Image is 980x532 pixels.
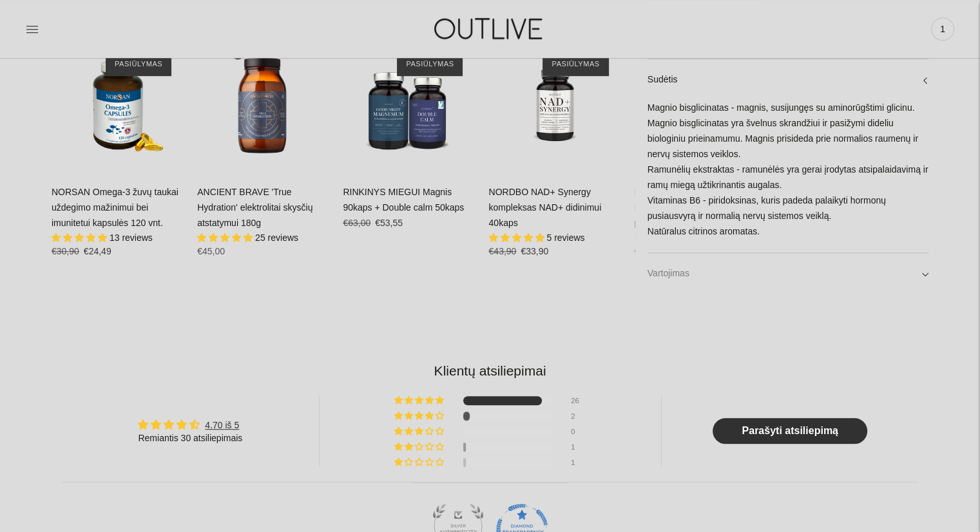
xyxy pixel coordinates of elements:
s: €43,90 [488,246,516,256]
a: Sudėtis [648,60,928,101]
a: NORDBO NAD+ Synergy kompleksas NAD+ didinimui 40kaps [488,39,621,172]
a: NORSAN Omega-3 žuvų taukai uždegimo mažinimui bei imunitetui kapsulės 120 vnt. [52,187,178,228]
span: €33,90 [521,246,548,256]
div: 7% (2) reviews with 4 star rating [394,412,446,421]
div: 2 [571,412,586,421]
span: 4.92 stars [52,233,110,243]
span: 5 reviews [546,233,584,243]
s: €30,90 [52,246,79,256]
div: 3% (1) reviews with 1 star rating [394,458,446,467]
a: RINKINYS MIEGUI Magnis 90kaps + Double calm 50kaps [343,39,476,172]
a: NORDBO NAD+ Synergy kompleksas NAD+ didinimui 40kaps [488,187,601,228]
div: 26 [571,396,586,405]
span: 1 [934,20,952,38]
span: 13 reviews [110,233,153,243]
s: €63,00 [343,218,370,228]
a: NORSAN Omega-3 žuvų taukai uždegimo mažinimui bei imunitetui kapsulės 120 vnt. [52,39,184,172]
a: ANCIENT BRAVE 'True Hydration' elektrolitai skysčių atstatymui 180g [197,187,312,228]
span: 25 reviews [255,233,298,243]
a: ANCIENT BRAVE 'True Hydration' elektrolitai skysčių atstatymui 180g [197,39,330,172]
span: 5.00 stars [488,233,546,243]
div: Magnio bisglicinatas - magnis, susijungęs su aminorūgštimi glicinu. Magnio bisglicinatas yra švel... [648,101,928,252]
a: Parašyti atsiliepimą [713,418,867,444]
a: 1 [931,15,954,43]
a: RINKINYS MIEGUI Magnis 90kaps + Double calm 50kaps [343,187,464,213]
h2: Klientų atsiliepimai [62,361,918,380]
div: Average rating is 4.70 stars [138,417,242,432]
img: OUTLIVE [409,6,570,51]
div: Remiantis 30 atsiliepimais [138,432,242,445]
span: €45,00 [197,246,225,256]
div: 1 [571,442,586,451]
div: 3% (1) reviews with 2 star rating [394,442,446,451]
a: 4.70 iš 5 [205,420,239,430]
span: €24,49 [84,246,111,256]
a: Vartojimas [648,253,928,294]
span: 4.88 stars [197,233,255,243]
div: 87% (26) reviews with 5 star rating [394,396,446,405]
span: €53,55 [375,218,403,228]
div: 1 [571,458,586,467]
